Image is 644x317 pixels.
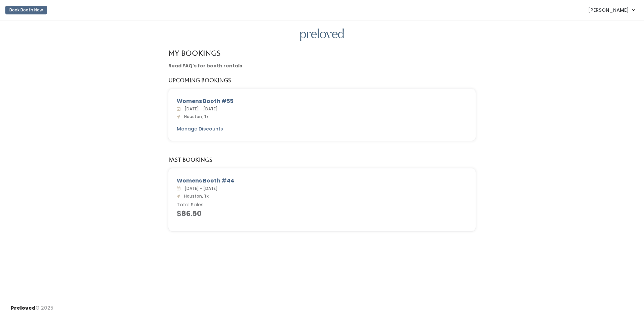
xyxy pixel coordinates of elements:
[168,49,220,57] h4: My Bookings
[300,29,344,42] img: preloved logo
[168,157,212,163] h5: Past Bookings
[177,202,467,208] h6: Total Sales
[168,77,231,84] h5: Upcoming Bookings
[5,3,47,17] a: Book Booth Now
[181,193,209,199] span: Houston, Tx
[177,177,467,185] div: Womens Booth #44
[181,114,209,119] span: Houston, Tx
[182,106,218,112] span: [DATE] - [DATE]
[581,3,641,17] a: [PERSON_NAME]
[177,97,467,105] div: Womens Booth #55
[11,299,53,312] div: © 2025
[168,62,242,69] a: Read FAQ's for booth rentals
[177,210,467,217] h4: $86.50
[588,6,629,14] span: [PERSON_NAME]
[5,6,47,14] button: Book Booth Now
[182,186,218,191] span: [DATE] - [DATE]
[177,125,223,132] u: Manage Discounts
[177,125,223,133] a: Manage Discounts
[11,305,36,311] span: Preloved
